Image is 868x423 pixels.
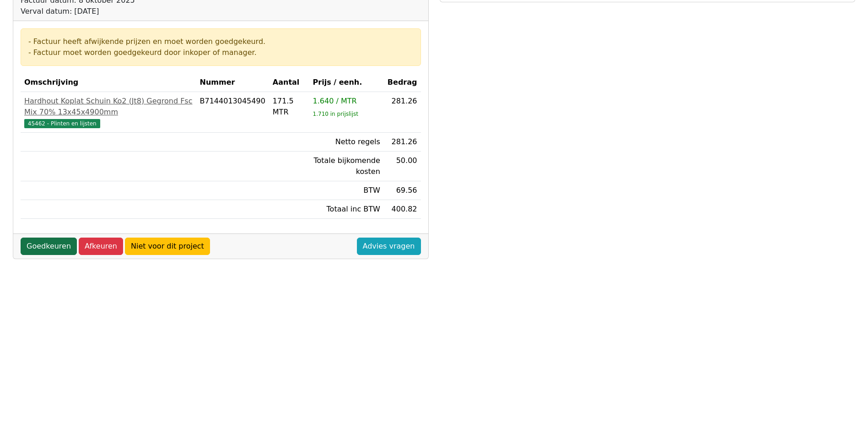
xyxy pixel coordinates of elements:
td: BTW [309,181,384,200]
div: Verval datum: [DATE] [21,6,198,17]
div: 171.5 MTR [273,96,306,118]
td: Netto regels [309,133,384,152]
td: 50.00 [384,152,421,181]
span: 45462 - Plinten en lijsten [24,119,100,128]
a: Hardhout Koplat Schuin Ko2 (Jt8) Gegrond Fsc Mix 70% 13x45x4900mm45462 - Plinten en lijsten [24,96,193,129]
a: Afkeuren [79,238,123,255]
td: 69.56 [384,181,421,200]
a: Goedkeuren [21,238,77,255]
sub: 1.710 in prijslijst [313,111,358,117]
th: Aantal [269,73,309,92]
th: Nummer [196,73,269,92]
td: 400.82 [384,200,421,219]
td: 281.26 [384,133,421,152]
div: - Factuur moet worden goedgekeurd door inkoper of manager. [28,47,413,58]
th: Bedrag [384,73,421,92]
td: 281.26 [384,92,421,133]
div: Hardhout Koplat Schuin Ko2 (Jt8) Gegrond Fsc Mix 70% 13x45x4900mm [24,96,193,118]
td: B7144013045490 [196,92,269,133]
a: Niet voor dit project [125,238,210,255]
div: 1.640 / MTR [313,96,380,107]
div: - Factuur heeft afwijkende prijzen en moet worden goedgekeurd. [28,36,413,47]
th: Omschrijving [21,73,196,92]
td: Totaal inc BTW [309,200,384,219]
th: Prijs / eenh. [309,73,384,92]
a: Advies vragen [357,238,421,255]
td: Totale bijkomende kosten [309,152,384,181]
